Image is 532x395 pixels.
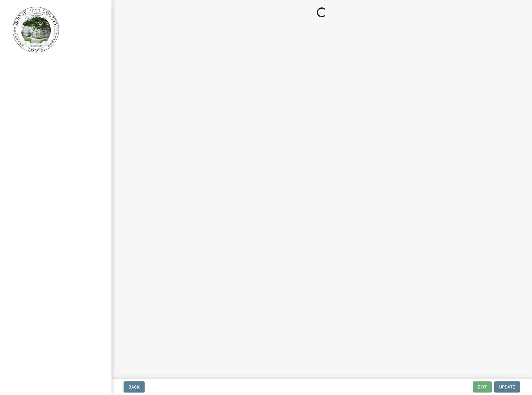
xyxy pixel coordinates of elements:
button: Exit [473,381,492,393]
img: Boone County, Iowa [12,6,59,53]
span: Update [499,384,515,389]
span: Back [129,384,140,389]
button: Update [494,381,520,393]
button: Back [124,381,145,393]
